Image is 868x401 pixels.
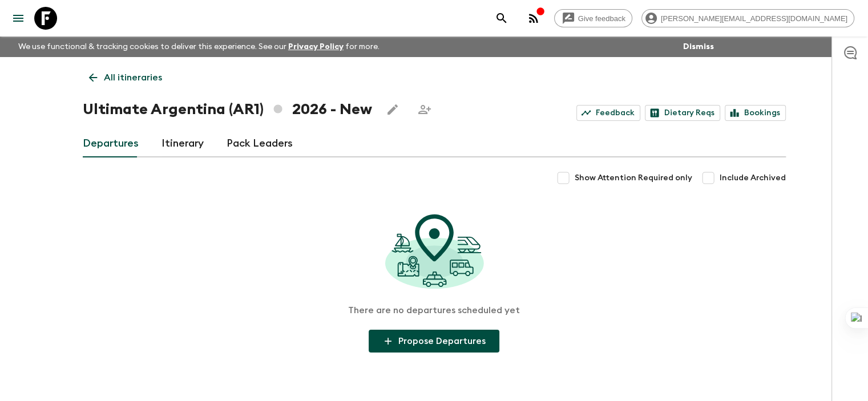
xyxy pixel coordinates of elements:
a: Pack Leaders [227,130,293,157]
a: Itinerary [162,130,204,157]
h1: Ultimate Argentina (AR1) 2026 - New [83,98,372,121]
button: Propose Departures [369,330,499,353]
span: Share this itinerary [413,98,436,121]
p: We use functional & tracking cookies to deliver this experience. See our for more. [14,37,384,57]
span: Give feedback [572,14,632,23]
a: Feedback [576,105,640,121]
a: Departures [83,130,139,157]
button: Edit this itinerary [381,98,404,121]
a: Dietary Reqs [645,105,720,121]
button: menu [7,7,30,30]
button: Dismiss [680,39,717,55]
a: Give feedback [554,9,632,27]
button: search adventures [490,7,513,30]
a: Privacy Policy [288,43,344,51]
a: All itineraries [83,66,168,89]
p: There are no departures scheduled yet [348,305,520,316]
span: Show Attention Required only [575,172,692,184]
div: [PERSON_NAME][EMAIL_ADDRESS][DOMAIN_NAME] [641,9,854,27]
a: Bookings [725,105,786,121]
span: [PERSON_NAME][EMAIL_ADDRESS][DOMAIN_NAME] [655,14,854,23]
p: All itineraries [104,71,162,84]
span: Include Archived [720,172,786,184]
